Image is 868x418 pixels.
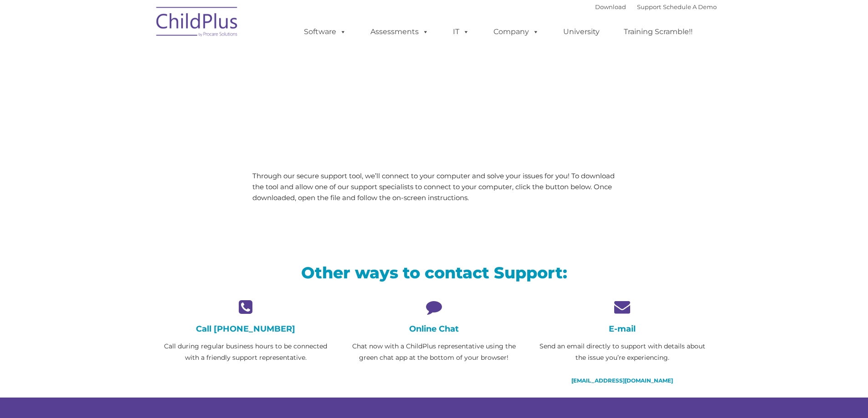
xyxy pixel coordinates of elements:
span: LiveSupport with SplashTop [159,65,499,93]
a: Company [484,23,548,41]
h2: Other ways to contact Support: [159,262,710,283]
a: University [554,23,609,41]
h4: E-mail [535,324,709,334]
img: ChildPlus by Procare Solutions [152,0,243,46]
a: Schedule A Demo [663,3,717,10]
a: Download [595,3,626,10]
font: | [595,3,717,10]
a: Support [637,3,661,10]
a: Assessments [361,23,438,41]
a: [EMAIL_ADDRESS][DOMAIN_NAME] [571,377,673,384]
h4: Call [PHONE_NUMBER] [159,324,333,334]
p: Call during regular business hours to be connected with a friendly support representative. [159,341,333,363]
a: Software [295,23,355,41]
p: Send an email directly to support with details about the issue you’re experiencing. [535,341,709,363]
h4: Online Chat [347,324,521,334]
p: Through our secure support tool, we’ll connect to your computer and solve your issues for you! To... [252,171,616,203]
a: IT [444,23,478,41]
p: Chat now with a ChildPlus representative using the green chat app at the bottom of your browser! [347,341,521,363]
a: Training Scramble!! [615,23,702,41]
